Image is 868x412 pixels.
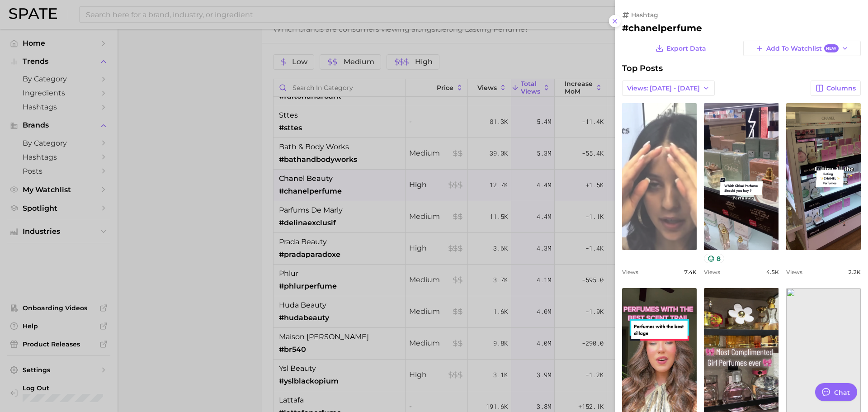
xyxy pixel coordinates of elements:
span: 4.5k [766,269,779,275]
span: hashtag [631,11,658,19]
span: Views: [DATE] - [DATE] [627,85,700,92]
span: 7.4k [684,269,697,275]
span: Export Data [666,45,706,52]
button: 8 [704,254,724,263]
span: Top Posts [622,63,663,73]
span: New [824,44,839,53]
span: Add to Watchlist [766,44,838,53]
button: Columns [811,81,861,96]
span: Views [786,269,802,275]
span: Columns [826,85,856,92]
span: Views [622,269,638,275]
button: Export Data [653,41,708,56]
button: Views: [DATE] - [DATE] [622,81,715,96]
span: Views [704,269,720,275]
h2: #chanelperfume [622,23,861,33]
button: Add to WatchlistNew [743,41,861,56]
span: 2.2k [848,269,861,275]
